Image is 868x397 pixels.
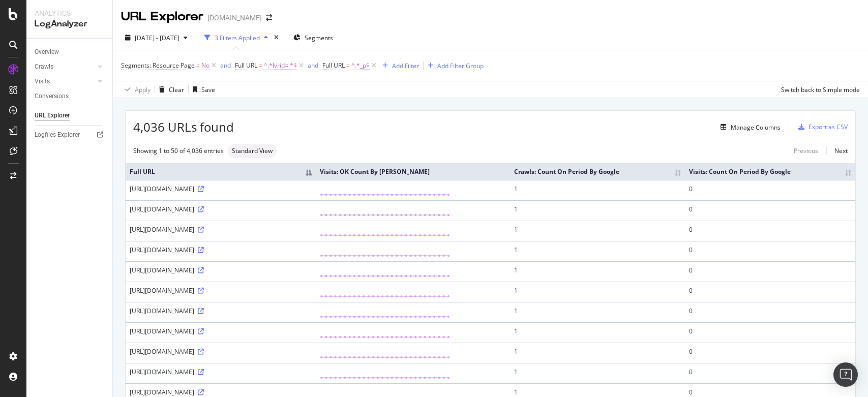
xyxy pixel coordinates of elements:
[35,47,105,57] a: Overview
[322,61,345,70] span: Full URL
[777,81,860,98] button: Switch back to Simple mode
[510,282,685,302] td: 1
[424,59,484,72] button: Add Filter Group
[833,362,858,387] div: Open Intercom Messenger
[351,58,370,73] span: ^.*_p$
[437,62,484,70] div: Add Filter Group
[510,200,685,221] td: 1
[685,302,855,322] td: 0
[130,225,312,234] div: [URL][DOMAIN_NAME]
[135,34,179,42] span: [DATE] - [DATE]
[685,322,855,343] td: 0
[121,81,151,98] button: Apply
[510,302,685,322] td: 1
[272,33,281,43] div: times
[35,47,59,57] div: Overview
[685,261,855,282] td: 0
[685,241,855,261] td: 0
[346,61,350,70] span: =
[133,118,234,136] span: 4,036 URLs found
[259,61,262,70] span: =
[510,221,685,241] td: 1
[130,185,312,193] div: [URL][DOMAIN_NAME]
[155,81,184,98] button: Clear
[305,34,333,42] span: Segments
[685,221,855,241] td: 0
[308,61,318,70] div: and
[200,29,272,46] button: 3 Filters Applied
[35,18,104,30] div: LogAnalyzer
[685,343,855,363] td: 0
[510,163,685,180] th: Crawls: Count On Period By Google: activate to sort column ascending
[130,368,312,376] div: [URL][DOMAIN_NAME]
[35,110,70,121] div: URL Explorer
[35,91,105,102] a: Conversions
[510,261,685,282] td: 1
[826,143,848,158] a: Next
[232,148,273,154] span: Standard View
[685,282,855,302] td: 0
[781,85,860,94] div: Switch back to Simple mode
[121,29,192,46] button: [DATE] - [DATE]
[392,62,419,70] div: Add Filter
[809,123,848,131] div: Export as CSV
[35,76,50,87] div: Visits
[35,130,80,140] div: Logfiles Explorer
[35,110,105,121] a: URL Explorer
[189,81,215,98] button: Save
[685,180,855,200] td: 0
[130,307,312,315] div: [URL][DOMAIN_NAME]
[220,60,231,70] button: and
[510,180,685,200] td: 1
[201,85,215,94] div: Save
[289,29,337,46] button: Segments
[510,343,685,363] td: 1
[130,388,312,396] div: [URL][DOMAIN_NAME]
[685,363,855,383] td: 0
[130,286,312,295] div: [URL][DOMAIN_NAME]
[130,205,312,213] div: [URL][DOMAIN_NAME]
[215,34,260,42] div: 3 Filters Applied
[126,163,316,180] th: Full URL: activate to sort column descending
[264,58,297,73] span: ^.*lvrid=.*$
[316,163,510,180] th: Visits: OK Count By Bing
[35,91,69,102] div: Conversions
[35,76,95,87] a: Visits
[121,61,195,70] span: Segments: Resource Page
[235,61,257,70] span: Full URL
[130,347,312,356] div: [URL][DOMAIN_NAME]
[196,61,200,70] span: =
[510,241,685,261] td: 1
[35,130,105,140] a: Logfiles Explorer
[121,8,203,25] div: URL Explorer
[794,119,848,135] button: Export as CSV
[220,61,231,70] div: and
[266,14,272,21] div: arrow-right-arrow-left
[35,62,95,72] a: Crawls
[169,85,184,94] div: Clear
[685,200,855,221] td: 0
[685,163,855,180] th: Visits: Count On Period By Google: activate to sort column ascending
[207,13,262,23] div: [DOMAIN_NAME]
[510,363,685,383] td: 1
[510,322,685,343] td: 1
[378,59,419,72] button: Add Filter
[35,8,104,18] div: Analytics
[133,146,224,155] div: Showing 1 to 50 of 4,036 entries
[228,144,277,158] div: neutral label
[35,62,53,72] div: Crawls
[130,246,312,254] div: [URL][DOMAIN_NAME]
[135,85,151,94] div: Apply
[716,121,781,133] button: Manage Columns
[130,327,312,335] div: [URL][DOMAIN_NAME]
[130,266,312,274] div: [URL][DOMAIN_NAME]
[308,60,318,70] button: and
[731,123,781,132] div: Manage Columns
[201,58,209,73] span: No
